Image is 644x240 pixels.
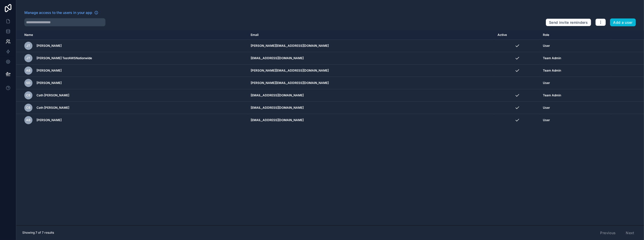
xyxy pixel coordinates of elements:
[36,69,62,73] span: [PERSON_NAME]
[36,93,69,97] span: Cath [PERSON_NAME]
[36,106,69,110] span: Cath [PERSON_NAME]
[543,106,550,110] span: User
[248,64,494,77] td: [PERSON_NAME][EMAIL_ADDRESS][DOMAIN_NAME]
[610,18,636,27] button: Add a user
[248,52,494,64] td: [EMAIL_ADDRESS][DOMAIN_NAME]
[26,118,31,122] span: AB
[26,81,31,85] span: SD
[248,40,494,52] td: [PERSON_NAME][EMAIL_ADDRESS][DOMAIN_NAME]
[27,56,30,60] span: JT
[24,10,98,15] a: Manage access to the users in your app
[248,30,494,40] th: Email
[248,77,494,89] td: [PERSON_NAME][EMAIL_ADDRESS][DOMAIN_NAME]
[26,93,31,97] span: CB
[546,18,591,27] button: Send invite reminders
[36,56,92,60] span: [PERSON_NAME] TestAWSNationwide
[36,81,62,85] span: [PERSON_NAME]
[540,30,611,40] th: Role
[543,56,561,60] span: Team Admin
[543,118,550,122] span: User
[543,44,550,48] span: User
[36,44,62,48] span: [PERSON_NAME]
[248,114,494,126] td: [EMAIL_ADDRESS][DOMAIN_NAME]
[543,69,561,73] span: Team Admin
[22,231,54,235] span: Showing 7 of 7 results
[26,106,31,110] span: CB
[248,89,494,102] td: [EMAIL_ADDRESS][DOMAIN_NAME]
[543,93,561,97] span: Team Admin
[26,69,31,73] span: AB
[494,30,540,40] th: Active
[16,30,644,225] div: scrollable content
[16,30,248,40] th: Name
[36,118,62,122] span: [PERSON_NAME]
[248,102,494,114] td: [EMAIL_ADDRESS][DOMAIN_NAME]
[543,81,550,85] span: User
[24,10,92,15] span: Manage access to the users in your app
[27,44,30,48] span: JT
